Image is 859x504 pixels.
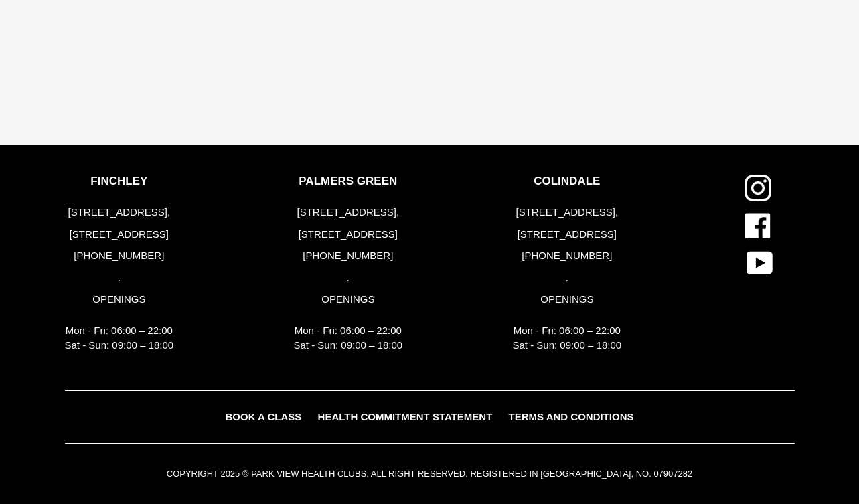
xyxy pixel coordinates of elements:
[513,292,622,307] p: OPENINGS
[294,292,403,307] p: OPENINGS
[513,323,622,353] p: Mon - Fri: 06:00 – 22:00 Sat - Sun: 09:00 – 18:00
[65,323,174,353] p: Mon - Fri: 06:00 – 22:00 Sat - Sun: 09:00 – 18:00
[513,175,622,188] p: COLINDALE
[218,408,308,427] a: BOOK A CLASS
[294,248,403,264] p: [PHONE_NUMBER]
[318,411,493,422] span: HEALTH COMMITMENT STATEMENT
[513,205,622,220] p: [STREET_ADDRESS],
[509,411,634,422] span: TERMS AND CONDITIONS
[502,408,641,427] a: TERMS AND CONDITIONS
[294,323,403,353] p: Mon - Fri: 06:00 – 22:00 Sat - Sun: 09:00 – 18:00
[294,227,403,242] p: [STREET_ADDRESS]
[65,205,174,220] p: [STREET_ADDRESS],
[65,270,174,286] p: .
[294,270,403,286] p: .
[167,469,692,479] small: COPYRIGHT 2025 © PARK VIEW HEALTH CLUBS, ALL RIGHT RESERVED, REGISTERED IN [GEOGRAPHIC_DATA], NO....
[65,227,174,242] p: [STREET_ADDRESS]
[65,175,174,188] p: FINCHLEY
[65,248,174,264] p: [PHONE_NUMBER]
[294,205,403,220] p: [STREET_ADDRESS],
[294,175,403,188] p: PALMERS GREEN
[513,270,622,286] p: .
[225,411,301,422] span: BOOK A CLASS
[513,248,622,264] p: [PHONE_NUMBER]
[65,292,174,307] p: OPENINGS
[311,408,499,427] a: HEALTH COMMITMENT STATEMENT
[513,227,622,242] p: [STREET_ADDRESS]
